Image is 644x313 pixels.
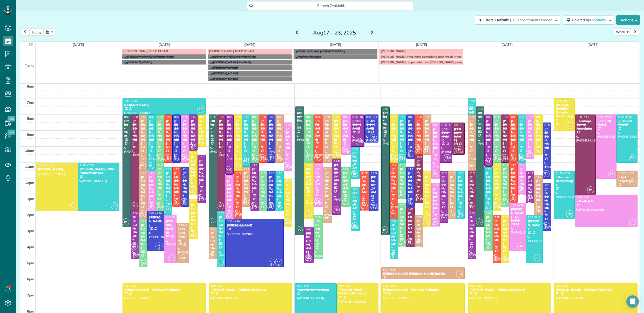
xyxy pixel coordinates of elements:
a: [DATE] [501,42,513,47]
span: 11:15 - 2:45 [325,167,339,171]
div: [PERSON_NAME] [260,119,266,145]
div: [PERSON_NAME] [157,119,162,145]
span: 8:00 - 2:00 [133,115,145,119]
div: [PERSON_NAME] [503,119,508,145]
div: [PERSON_NAME] [352,151,358,174]
div: [PERSON_NAME] [343,119,349,141]
span: [PERSON_NAME] DEEP CLEAN [123,49,168,53]
span: 8:00 - 11:45 [227,115,241,119]
div: [PERSON_NAME] - Camellia Dermatology [555,103,573,122]
a: [DATE] [159,42,170,47]
span: 8:00 - 11:00 [400,115,414,119]
div: [PERSON_NAME] [544,127,550,153]
span: 11:00 - 2:00 [80,163,94,167]
div: [PERSON_NAME] [141,175,146,202]
span: YM [484,158,491,165]
span: OP [283,162,290,169]
span: 11:00 - 2:00 [38,163,52,167]
small: 2 [172,157,179,162]
span: 8:00 - 12:00 [598,115,612,119]
span: 11:30 - 2:00 [470,172,484,175]
button: Filters: Default | 13 appointments hidden [475,15,560,25]
span: YM [225,166,232,173]
span: 8:00 - 10:45 [528,115,542,119]
div: [PERSON_NAME] [527,119,533,145]
div: [PERSON_NAME] [597,119,615,127]
span: KM [235,163,239,166]
span: RP [197,106,204,113]
span: IV [456,146,463,153]
span: 12:15 - 3:00 [433,183,447,187]
span: RP [467,106,474,113]
div: [PERSON_NAME] [252,119,257,145]
small: 3 [333,153,340,158]
span: 7:30 - 3:30 [297,107,309,111]
div: [PERSON_NAME] [334,163,340,186]
span: 11:00 - 1:00 [519,163,533,167]
div: - Fairhope Dental Associates [576,119,594,130]
div: Office - Shcs [478,111,483,130]
div: [PERSON_NAME] [536,179,541,205]
small: 2 [305,157,312,162]
span: KR [174,155,177,158]
div: [PERSON_NAME] [174,119,179,145]
span: [PERSON_NAME] DEEP CLEAN [209,49,254,53]
span: 8:30 - 12:00 [545,123,559,127]
span: 8:00 - 10:45 [334,115,348,119]
span: RP [242,158,249,165]
span: 10:15 - 1:00 [191,151,205,155]
div: [PERSON_NAME] [149,175,154,202]
span: KM [568,123,571,126]
a: [DATE] [416,42,427,47]
button: Week [614,29,631,35]
small: 3 [234,165,240,170]
div: [PERSON_NAME] [618,119,636,127]
span: 11:15 - 1:45 [408,167,422,171]
span: 11:30 - 2:00 [149,172,163,175]
span: 8:00 - 11:00 [269,115,283,119]
span: OP [342,146,349,153]
span: 11:00 - 1:15 [400,163,414,167]
span: 8:30 - 11:30 [286,123,300,127]
div: [PERSON_NAME] [141,119,146,145]
small: 1 [164,157,171,162]
span: NM [166,155,169,158]
div: [PERSON_NAME] [371,175,377,198]
div: Office - Shcs [297,111,303,126]
span: 11:30 - 2:00 [277,172,291,175]
span: [PERSON_NAME] no ponerle mas [PERSON_NAME] porque tiene una cita [381,60,486,64]
div: [PERSON_NAME] [486,171,491,197]
span: 8:00 - 1:00 [577,115,589,119]
span: 8:00 - 10:00 [352,115,367,119]
span: 8:00 - 11:15 [244,115,258,119]
span: 8:00 - 11:00 [166,115,180,119]
div: [PERSON_NAME] [503,167,508,194]
span: 8:00 - 10:00 [199,115,213,119]
span: KR [372,135,375,138]
div: [PERSON_NAME] [166,119,171,145]
span: Cobrar a [PERSON_NAME] 50 [213,55,256,59]
span: 8:00 - 10:30 [536,115,550,119]
span: 8:30 - 10:30 [454,123,468,127]
small: 1 [509,157,516,162]
div: [PERSON_NAME] [285,127,290,153]
div: [PERSON_NAME] [277,175,282,202]
span: OP [608,170,615,177]
span: 11:15 - 1:45 [174,167,188,171]
small: 2 [543,173,549,178]
div: [PERSON_NAME] [486,119,491,145]
span: 11:00 - 2:30 [306,163,320,167]
span: 11:30 - 2:00 [371,172,385,175]
div: [PERSON_NAME] [441,175,446,202]
span: [PERSON_NAME] if we have something next week ir not leave it on [DATE] [381,55,488,59]
span: IC [253,155,255,158]
div: [PERSON_NAME] [252,167,257,194]
small: 1 [315,157,321,162]
span: 11:30 - 2:00 [269,172,283,175]
div: [PERSON_NAME] [269,119,274,145]
span: YM [189,142,196,149]
div: [PERSON_NAME] [334,119,340,141]
div: [PERSON_NAME] [219,119,224,145]
div: [PERSON_NAME] [425,175,430,202]
span: 11:00 - 1:45 [315,163,329,167]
